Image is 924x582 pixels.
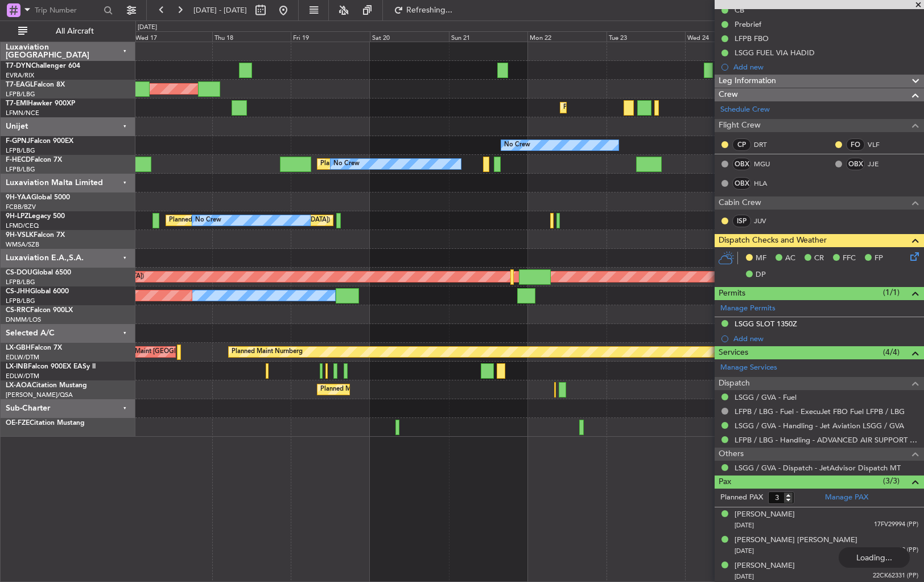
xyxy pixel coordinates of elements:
[735,547,754,555] span: [DATE]
[320,381,447,398] div: Planned Maint Nice ([GEOGRAPHIC_DATA])
[839,547,910,568] div: Loading...
[814,253,824,264] span: CR
[6,307,73,314] a: CS-RRCFalcon 900LX
[754,140,779,150] a: DRT
[732,177,751,190] div: OBX
[735,572,754,581] span: [DATE]
[732,158,751,170] div: OBX
[232,343,303,360] div: Planned Maint Nurnberg
[6,269,32,276] span: CS-DOU
[735,48,815,58] div: LSGG FUEL VIA HADID
[6,157,31,163] span: F-HECD
[6,269,71,276] a: CS-DOUGlobal 6500
[754,178,779,188] a: HLA
[719,377,750,390] span: Dispatch
[6,420,30,427] span: OE-FZE
[735,560,795,572] div: [PERSON_NAME]
[719,476,731,489] span: Pax
[732,138,751,151] div: CP
[735,509,795,520] div: [PERSON_NAME]
[6,213,65,220] a: 9H-LPZLegacy 500
[719,75,776,88] span: Leg Information
[6,345,62,351] a: LX-GBHFalcon 7X
[504,137,530,154] div: No Crew
[30,27,120,35] span: All Aircraft
[733,62,918,72] div: Add new
[35,2,100,19] input: Trip Number
[735,319,797,329] div: LSGG SLOT 1350Z
[735,19,761,29] div: Prebrief
[883,286,900,298] span: (1/1)
[735,435,918,445] a: LFPB / LBG - Handling - ADVANCED AIR SUPPORT LFPB
[6,315,41,324] a: DNMM/LOS
[291,31,370,42] div: Fri 19
[6,232,34,239] span: 9H-VSLK
[193,5,247,15] span: [DATE] - [DATE]
[720,492,763,503] label: Planned PAX
[732,215,751,227] div: ISP
[6,288,69,295] a: CS-JHHGlobal 6000
[735,421,904,431] a: LSGG / GVA - Handling - Jet Aviation LSGG / GVA
[138,23,157,32] div: [DATE]
[6,240,39,249] a: WMSA/SZB
[6,353,39,362] a: EDLW/DTM
[6,194,70,201] a: 9H-YAAGlobal 5000
[735,535,857,546] div: [PERSON_NAME] [PERSON_NAME]
[13,22,123,40] button: All Aircraft
[756,253,766,264] span: MF
[874,546,918,555] span: 18FV04683 (PP)
[846,138,865,151] div: FO
[874,520,918,530] span: 17FV29994 (PP)
[883,475,900,487] span: (3/3)
[6,63,80,69] a: T7-DYNChallenger 604
[719,196,761,210] span: Cabin Crew
[6,138,30,145] span: F-GPNJ
[868,159,893,169] a: JJE
[6,157,62,163] a: F-HECDFalcon 7X
[719,119,761,132] span: Flight Crew
[6,222,39,230] a: LFMD/CEQ
[6,63,31,69] span: T7-DYN
[6,203,36,211] a: FCBB/BZV
[874,253,883,264] span: FP
[449,31,528,42] div: Sun 21
[720,104,770,116] a: Schedule Crew
[719,234,827,247] span: Dispatch Checks and Weather
[6,100,75,107] a: T7-EMIHawker 900XP
[6,382,32,389] span: LX-AOA
[6,391,73,399] a: [PERSON_NAME]/QSA
[846,158,865,170] div: OBX
[735,407,905,416] a: LFPB / LBG - Fuel - ExecuJet FBO Fuel LFPB / LBG
[6,100,28,107] span: T7-EMI
[719,287,745,300] span: Permits
[720,303,775,314] a: Manage Permits
[406,6,453,14] span: Refreshing...
[133,31,212,42] div: Wed 17
[6,288,30,295] span: CS-JHH
[6,109,39,117] a: LFMN/NCE
[6,363,96,370] a: LX-INBFalcon 900EX EASy II
[685,31,764,42] div: Wed 24
[6,81,65,88] a: T7-EAGLFalcon 8X
[6,307,30,314] span: CS-RRC
[719,448,744,461] span: Others
[212,31,291,42] div: Thu 18
[868,140,893,150] a: VLF
[756,269,766,281] span: DP
[785,253,795,264] span: AC
[6,278,35,286] a: LFPB/LBG
[6,372,39,380] a: EDLW/DTM
[6,382,87,389] a: LX-AOACitation Mustang
[873,571,918,581] span: 22CK62331 (PP)
[195,212,221,229] div: No Crew
[719,346,748,359] span: Services
[6,71,34,80] a: EVRA/RIX
[607,31,686,42] div: Tue 23
[735,521,754,530] span: [DATE]
[754,216,779,226] a: JUV
[883,346,900,358] span: (4/4)
[6,90,35,99] a: LFPB/LBG
[6,146,35,155] a: LFPB/LBG
[6,232,65,239] a: 9H-VSLKFalcon 7X
[735,5,744,15] div: CB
